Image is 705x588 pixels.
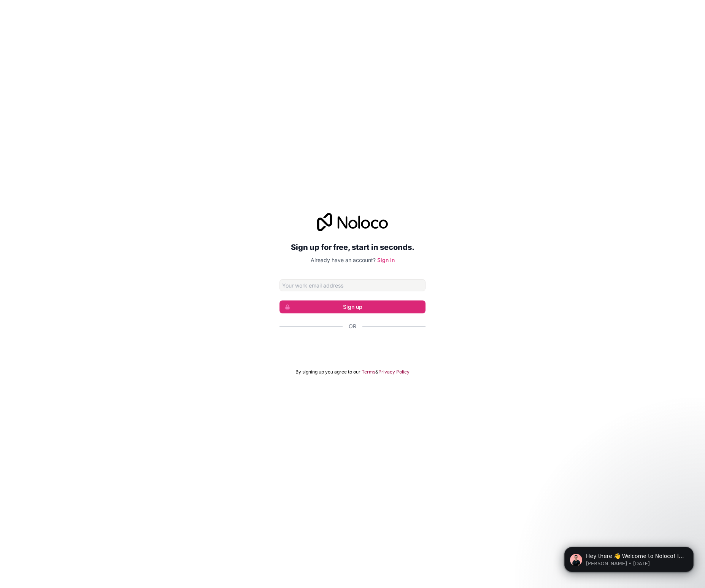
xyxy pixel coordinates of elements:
iframe: Intercom notifications message [553,531,705,584]
span: & [375,369,378,375]
a: Privacy Policy [378,369,410,375]
a: Sign in [377,257,395,263]
span: By signing up you agree to our [295,369,360,375]
input: Email address [279,279,426,291]
span: Already have an account? [311,257,376,263]
span: Or [349,323,356,330]
iframe: Sign in with Google Button [276,338,429,355]
h2: Sign up for free, start in seconds. [279,240,426,254]
button: Sign up [279,300,426,313]
a: Terms [362,369,375,375]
